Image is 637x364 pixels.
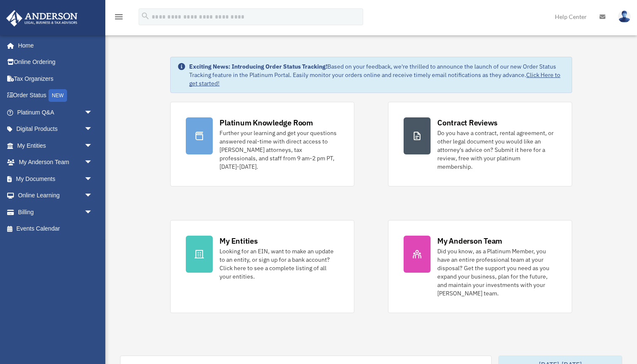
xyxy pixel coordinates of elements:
a: Events Calendar [6,221,105,237]
a: Platinum Q&Aarrow_drop_down [6,104,105,121]
img: User Pic [618,11,631,23]
a: My Entitiesarrow_drop_down [6,137,105,154]
div: NEW [48,89,67,102]
div: My Entities [219,236,257,246]
span: arrow_drop_down [84,121,101,138]
span: arrow_drop_down [84,154,101,171]
span: arrow_drop_down [84,187,101,205]
a: Online Learningarrow_drop_down [6,187,105,204]
div: Further your learning and get your questions answered real-time with direct access to [PERSON_NAM... [219,129,339,171]
div: Platinum Knowledge Room [219,117,313,128]
span: arrow_drop_down [84,104,101,121]
i: search [141,11,150,21]
a: Platinum Knowledge Room Further your learning and get your questions answered real-time with dire... [170,102,354,186]
a: Click Here to get started! [189,71,560,87]
a: Tax Organizers [6,70,105,87]
a: Online Ordering [6,54,105,71]
a: My Documentsarrow_drop_down [6,170,105,187]
a: Home [6,37,101,54]
span: arrow_drop_down [84,170,101,188]
span: arrow_drop_down [84,204,101,221]
a: Digital Productsarrow_drop_down [6,121,105,138]
a: Contract Reviews Do you have a contract, rental agreement, or other legal document you would like... [388,102,572,186]
div: Looking for an EIN, want to make an update to an entity, or sign up for a bank account? Click her... [219,247,339,281]
img: Anderson Advisors Platinum Portal [4,10,80,27]
a: My Entities Looking for an EIN, want to make an update to an entity, or sign up for a bank accoun... [170,220,354,313]
a: My Anderson Teamarrow_drop_down [6,154,105,171]
a: Order StatusNEW [6,87,105,104]
div: Do you have a contract, rental agreement, or other legal document you would like an attorney's ad... [437,129,557,171]
a: My Anderson Team Did you know, as a Platinum Member, you have an entire professional team at your... [388,220,572,313]
div: Based on your feedback, we're thrilled to announce the launch of our new Order Status Tracking fe... [189,62,565,88]
span: arrow_drop_down [84,137,101,154]
div: Did you know, as a Platinum Member, you have an entire professional team at your disposal? Get th... [437,247,557,298]
div: Contract Reviews [437,117,498,128]
a: menu [114,15,124,22]
strong: Exciting News: Introducing Order Status Tracking! [189,63,327,70]
div: My Anderson Team [437,236,502,246]
a: Billingarrow_drop_down [6,204,105,221]
i: menu [114,12,124,22]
